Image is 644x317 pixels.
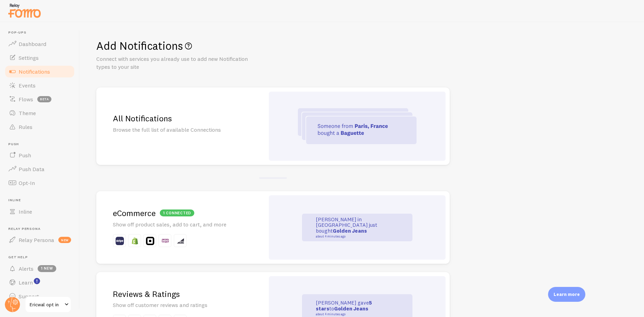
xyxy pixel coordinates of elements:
[96,87,450,165] a: All Notifications Browse the full list of available Connections
[4,92,75,106] a: Flows beta
[19,82,36,89] span: Events
[19,110,36,116] span: Theme
[19,279,33,286] span: Learn
[548,287,585,302] div: Learn more
[316,300,385,316] p: [PERSON_NAME] gave to
[19,68,50,75] span: Notifications
[334,305,368,312] a: Golden Jeans
[113,126,248,134] p: Browse the full list of available Connections
[96,191,450,264] a: 1 connectedeCommerce Show off product sales, add to cart, and more [PERSON_NAME] in [GEOGRAPHIC_D...
[4,148,75,162] a: Push
[19,40,46,47] span: Dashboard
[8,255,75,260] span: Get Help
[316,299,372,312] strong: 5 stars
[34,278,40,284] svg: <p>Watch New Feature Tutorials!</p>
[58,237,71,243] span: new
[19,123,32,130] span: Rules
[146,237,154,245] img: fomo_icons_square.svg
[4,51,75,65] a: Settings
[4,78,75,92] a: Events
[19,96,33,103] span: Flows
[30,300,62,309] span: Ericwal opt in
[316,313,383,316] small: about 4 minutes ago
[4,262,75,276] a: Alerts 1 new
[161,237,169,245] img: fomo_icons_woo_commerce.svg
[316,235,383,238] small: about 4 minutes ago
[8,142,75,147] span: Push
[19,152,31,159] span: Push
[25,296,71,313] a: Ericwal opt in
[96,39,627,53] h1: Add Notifications
[4,276,75,289] a: Learn
[113,301,248,309] p: Show off customer reviews and ratings
[4,120,75,134] a: Rules
[4,176,75,190] a: Opt-In
[113,208,248,218] h2: eCommerce
[554,291,580,298] p: Learn more
[316,217,385,238] p: [PERSON_NAME] in [GEOGRAPHIC_DATA] just bought
[298,108,417,144] img: all-integrations.svg
[19,179,35,186] span: Opt-In
[113,289,248,299] h2: Reviews & Ratings
[4,106,75,120] a: Theme
[4,37,75,51] a: Dashboard
[160,209,194,216] div: 1 connected
[7,2,42,19] img: fomo-relay-logo-orange.svg
[4,205,75,218] a: Inline
[96,55,262,71] p: Connect with services you already use to add new Notification types to your site
[19,208,32,215] span: Inline
[8,30,75,35] span: Pop-ups
[38,265,56,272] span: 1 new
[19,54,39,61] span: Settings
[37,96,51,102] span: beta
[131,237,139,245] img: fomo_icons_shopify.svg
[19,166,45,173] span: Push Data
[19,236,54,243] span: Relay Persona
[4,65,75,78] a: Notifications
[8,198,75,203] span: Inline
[116,237,124,245] img: fomo_icons_stripe.svg
[113,113,248,124] h2: All Notifications
[176,237,185,245] img: fomo_icons_big_commerce.svg
[113,221,248,229] p: Show off product sales, add to cart, and more
[4,233,75,247] a: Relay Persona new
[19,293,39,300] span: Support
[19,265,33,272] span: Alerts
[8,227,75,231] span: Relay Persona
[333,227,367,234] strong: Golden Jeans
[4,162,75,176] a: Push Data
[4,289,75,303] a: Support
